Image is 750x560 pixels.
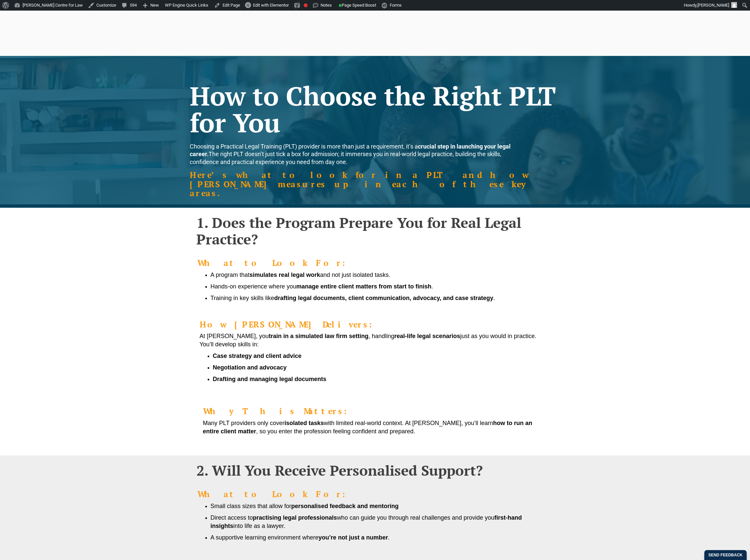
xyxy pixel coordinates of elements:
b: crucial step in launching your legal career. [190,143,511,157]
span: A program that [211,272,250,278]
span: . [431,283,433,290]
b: first-hand insights [211,514,522,529]
span: Hands-on experience where you [211,283,296,290]
b: personalised feedback and mentoring [291,503,399,509]
b: train in a simulated law firm setting [269,333,369,339]
b: Drafting and managing legal documents [213,376,326,382]
b: Negotiation and advocacy [213,364,287,371]
b: What to Look For: [197,257,356,268]
strong: Here’s what to look for in a PLT and how [PERSON_NAME] measures up in each of these key areas. [190,169,528,198]
span: How [PERSON_NAME] Delivers: [200,319,382,330]
span: who can guide you through real challenges and provide you [337,514,494,521]
div: Focus keyphrase not set [304,3,308,7]
b: practising legal professionals [253,514,337,521]
h2: 1. Does the Program Prepare You for Real Legal Practice? [196,214,554,248]
b: manage entire client matters from start to finish [296,283,431,290]
h2: 2. Will You Receive Personalised Support? [196,462,554,479]
span: Choosing a Practical Legal Training (PLT) provider is more than just a requirement, it’s a [190,143,418,150]
span: into life as a lawyer. [233,523,285,529]
b: simulates real legal work [250,272,320,278]
span: , so you enter the profession feeling confident and prepared. [256,428,415,435]
b: how to run an entire client matter [203,420,532,435]
b: real-life legal scenarios [394,333,460,339]
span: A supportive learning environment where . [211,534,390,541]
span: Edit with Elementor [253,3,289,8]
span: The right PLT doesn’t just tick a box for admission; it immerses you in real-world legal practice... [190,143,511,165]
b: drafting legal documents, client communication, advocacy, and case strategy [274,295,493,301]
h1: How to Choose the Right PLT for You [190,82,561,136]
b: Why This Matters: [203,406,357,416]
span: At [PERSON_NAME], you [200,333,269,339]
span: Small class sizes that allow for [211,503,291,509]
span: , handling [369,333,394,339]
span: and not just isolated tasks. [320,272,390,278]
b: isolated tasks [284,420,324,426]
span: Many PLT providers only cover [203,420,284,426]
span: Direct access to [211,514,253,521]
span: Training in key skills like . [211,295,495,301]
b: What to Look For: [197,489,356,499]
b: Case strategy and client advice [213,353,302,359]
span: [PERSON_NAME] [697,3,729,8]
span: with limited real-world context. At [PERSON_NAME], you’ll learn [324,420,493,426]
b: you’re not just a number [319,534,388,541]
span: just as you would in practice. You’ll develop skills in: [200,333,536,348]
